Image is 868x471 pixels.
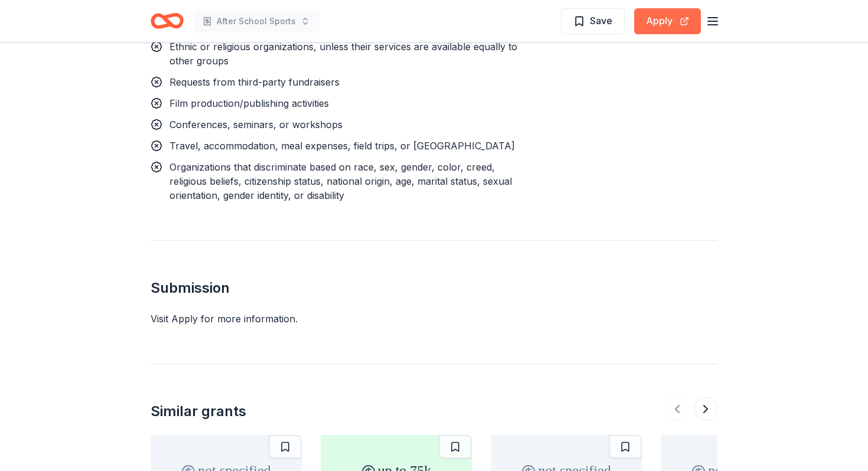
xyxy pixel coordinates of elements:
span: After School Sports [217,14,296,28]
span: Organizations that discriminate based on race, sex, gender, color, creed, religious beliefs, citi... [169,161,512,201]
span: Requests from third-party fundraisers [169,76,340,88]
a: Home [151,7,184,35]
h2: Submission [151,279,717,297]
button: Apply [634,8,701,34]
span: Save [590,13,612,28]
button: After School Sports [193,9,319,33]
span: Conferences, seminars, or workshops [169,119,342,130]
div: Visit Apply for more information. [151,312,717,326]
span: Film production/publishing activities [169,97,329,109]
div: Similar grants [151,402,246,421]
span: Travel, accommodation, meal expenses, field trips, or [GEOGRAPHIC_DATA] [169,140,515,152]
button: Save [561,8,625,34]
